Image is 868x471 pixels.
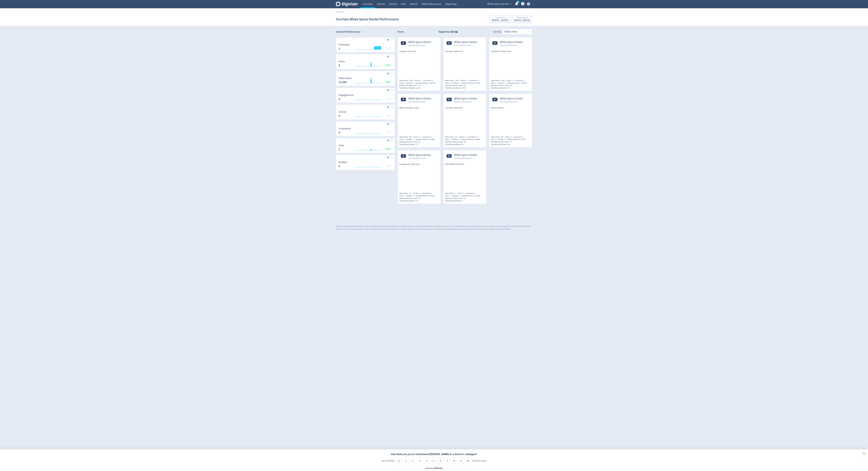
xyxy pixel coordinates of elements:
[498,82,507,84] div: Dislikes
[455,136,457,138] span: 327
[399,192,413,195] div: Video Views
[515,79,526,82] div: Comments
[445,50,463,53] span: Younger audience IG
[475,138,480,141] span: 99.84%
[336,30,395,34] h2: Channel Performance
[399,141,422,143] div: Avg View Duration (secs)
[419,136,420,138] span: 0
[399,82,407,84] div: Likes
[418,197,420,199] span: 14
[507,82,529,84] div: Avg View Percent
[399,136,413,138] div: Video Views
[413,192,422,195] div: Shares
[443,167,486,189] iframe: https://www.youtube.com/watch?v=pAw2JdN0HO4
[454,97,477,100] span: White Space Dental
[429,138,435,141] span: 84.48%
[459,82,460,84] span: 0
[416,87,420,89] span: 1,208
[399,79,415,82] div: Video Views
[421,79,421,82] span: 0
[399,195,407,197] div: Likes
[408,100,431,103] span: 2:24 PM [DATE] AEST
[339,97,340,101] strong: 0
[460,79,469,82] div: Shares
[489,55,532,77] iframe: https://www.youtube.com/watch?v=q54Ud4lGkEk
[443,150,486,190] a: White Space Dental2:05 PM [DATE] AESTINSTAGRAM 1x1 50sec
[339,110,346,114] dt: Shares
[416,200,418,202] span: 53
[339,148,340,151] strong: 1
[445,79,460,82] div: Video Views
[445,195,452,197] div: Likes
[445,197,468,200] div: Avg View Duration (secs)
[382,81,391,83] span: 100%
[382,64,391,67] span: 100%
[337,144,393,152] svg: Likes 1
[444,458,451,464] li: 7
[418,84,420,87] span: 15
[512,79,513,82] span: 0
[398,111,440,133] iframe: https://www.youtube.com/watch?v=aAS9jD_NOoU
[462,200,463,202] span: 0
[459,136,468,138] div: Shares
[465,458,471,464] li: 10
[445,192,457,195] div: Video Views
[339,64,340,67] strong: 8
[496,138,496,141] span: 0
[445,82,452,84] div: Likes
[408,153,431,157] span: White Space Dental
[486,2,512,6] button: White Space Dental
[407,82,416,84] div: Dislikes
[466,79,467,82] span: 0
[398,167,440,189] iframe: https://www.youtube.com/watch?v=GHuSeMtR9PI
[337,94,393,101] svg: Engagements 0
[452,195,461,197] div: Dislikes
[450,195,451,197] span: 0
[423,458,430,464] li: 4
[386,97,391,100] span: _ 0%
[339,164,340,168] strong: 0
[399,200,419,202] div: Total Minutes Viewed
[491,141,513,143] div: Avg View Duration (secs)
[510,84,512,87] span: 15
[422,192,433,195] div: Comments
[472,459,487,464] label: Extremely likely
[492,19,508,22] div: [DATE] - [DATE]
[391,56,393,57] img: Placeholder
[339,144,344,147] dt: Likes
[491,106,504,109] span: Mums mention
[500,40,523,44] span: White Space Dental
[337,111,393,118] svg: Shares 0
[491,50,511,53] span: Instream 02 15sec 9x16
[336,225,532,231] p: Digivizer downloads data from Google, Facebook, X (Twitter), Instagram, LinkedIn, Amazon and Micr...
[432,79,433,82] span: 0
[521,138,526,141] span: 85.21%
[464,84,466,87] span: 52
[391,139,393,141] img: Placeholder
[498,138,507,141] div: Dislikes
[862,451,867,456] div: Close survey
[514,17,530,19] div: Select period
[391,89,393,91] img: Placeholder
[491,84,513,87] div: Avg View Duration (secs)
[452,82,461,84] div: Dislikes
[403,458,409,464] li: 1
[429,195,435,197] span: 98.83%
[522,136,523,138] span: 0
[399,197,422,200] div: Avg View Duration (secs)
[469,79,480,82] div: Comments
[416,82,437,84] div: Avg View Percent
[505,138,505,141] span: 0
[416,138,436,141] div: Avg View Percent
[443,55,486,77] iframe: https://www.youtube.com/watch?v=a4T4r3BcQW8
[337,161,393,169] svg: Dislikes 0
[336,14,399,24] h1: YouTube White Space Dental Performance
[404,138,405,141] span: 0
[418,141,420,143] span: 50
[461,138,482,141] div: Avg View Percent
[439,30,454,34] strong: Export to CSV
[339,60,345,63] dt: Posts
[445,141,468,143] div: Avg View Duration (secs)
[386,131,391,134] span: _ 0%
[398,30,404,35] h2: Posts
